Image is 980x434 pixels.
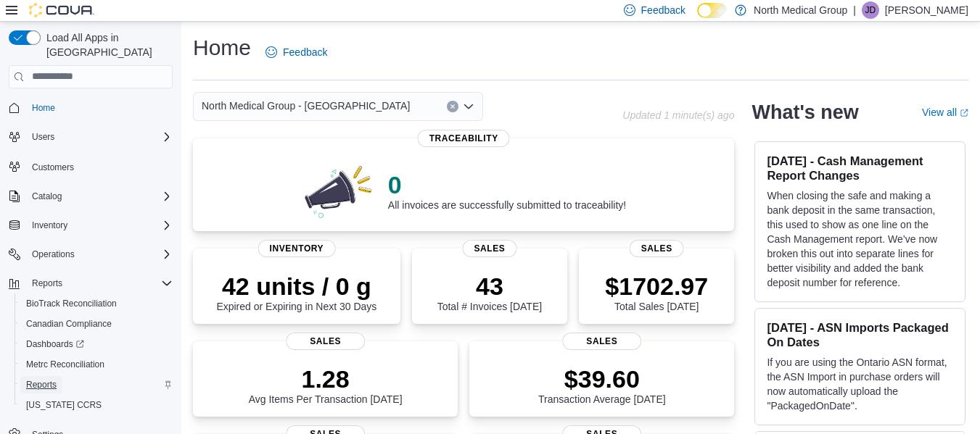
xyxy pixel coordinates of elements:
a: Dashboards [15,334,178,354]
p: $1702.97 [605,272,708,301]
a: [US_STATE] CCRS [20,396,107,414]
div: Expired or Expiring in Next 30 Days [216,272,376,312]
span: Feedback [283,45,327,59]
button: Reports [26,275,68,292]
span: Catalog [26,188,173,205]
span: Users [32,131,54,143]
span: Feedback [641,3,685,17]
p: $39.60 [538,364,666,393]
div: Jacob Dallman [862,1,879,19]
a: Customers [26,159,80,176]
svg: External link [960,109,968,117]
button: Catalog [26,188,67,205]
div: All invoices are successfully submitted to traceability! [388,170,626,211]
span: Traceability [418,130,510,147]
span: Inventory [26,217,173,234]
p: Updated 1 minute(s) ago [622,109,734,121]
span: Dashboards [20,335,173,353]
div: Total # Invoices [DATE] [437,272,542,312]
p: North Medical Group [754,1,847,19]
button: Open list of options [463,101,474,112]
button: Users [3,127,178,147]
h3: [DATE] - ASN Imports Packaged On Dates [767,320,953,349]
span: Reports [26,275,173,292]
button: Reports [15,375,178,395]
a: Feedback [260,38,333,67]
a: Metrc Reconciliation [20,356,110,373]
p: 42 units / 0 g [216,272,376,301]
span: Catalog [32,191,62,202]
span: Operations [26,246,173,263]
span: [US_STATE] CCRS [26,399,102,411]
h2: What's new [752,101,858,124]
span: BioTrack Reconciliation [26,298,117,309]
span: Sales [286,333,366,350]
button: Operations [3,244,178,264]
span: Load All Apps in [GEOGRAPHIC_DATA] [41,30,173,59]
span: Canadian Compliance [26,318,112,330]
button: Inventory [3,215,178,235]
p: 1.28 [249,364,403,393]
button: Catalog [3,186,178,206]
a: Canadian Compliance [20,315,118,333]
img: Cova [29,3,94,17]
p: If you are using the Ontario ASN format, the ASN Import in purchase orders will now automatically... [767,355,953,413]
span: North Medical Group - [GEOGRAPHIC_DATA] [202,97,410,114]
span: Sales [462,240,516,257]
div: Total Sales [DATE] [605,272,708,312]
a: View allExternal link [922,107,968,118]
button: Operations [26,246,81,263]
button: Customers [3,156,178,177]
span: Sales [562,333,642,350]
span: Washington CCRS [20,396,173,414]
span: Metrc Reconciliation [26,359,104,370]
button: Clear input [447,101,458,112]
span: Customers [32,162,74,173]
span: Metrc Reconciliation [20,356,173,373]
input: Dark Mode [697,3,728,18]
span: Operations [32,249,75,260]
button: Inventory [26,217,73,234]
span: Home [26,99,173,117]
div: Avg Items Per Transaction [DATE] [249,364,403,405]
button: Users [26,128,60,146]
span: Sales [630,240,684,257]
span: Reports [26,379,57,391]
img: 0 [301,162,376,220]
button: [US_STATE] CCRS [15,395,178,415]
p: 0 [388,170,626,199]
span: JD [865,1,876,19]
span: Reports [20,376,173,393]
button: BioTrack Reconciliation [15,293,178,314]
p: | [853,1,856,19]
button: Metrc Reconciliation [15,354,178,375]
span: Dashboards [26,338,84,350]
span: Customers [26,157,173,175]
span: Users [26,128,173,146]
a: Dashboards [20,335,90,353]
span: BioTrack Reconciliation [20,295,173,312]
span: Home [32,102,55,114]
p: When closing the safe and making a bank deposit in the same transaction, this used to show as one... [767,188,953,290]
button: Home [3,97,178,118]
div: Transaction Average [DATE] [538,364,666,405]
p: 43 [437,272,542,301]
h3: [DATE] - Cash Management Report Changes [767,154,953,183]
span: Inventory [32,220,67,231]
button: Canadian Compliance [15,314,178,334]
a: Reports [20,376,62,393]
span: Inventory [258,240,336,257]
button: Reports [3,273,178,293]
span: Reports [32,277,62,289]
h1: Home [193,33,251,62]
a: Home [26,99,61,117]
a: BioTrack Reconciliation [20,295,123,312]
p: [PERSON_NAME] [885,1,968,19]
span: Canadian Compliance [20,315,173,333]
